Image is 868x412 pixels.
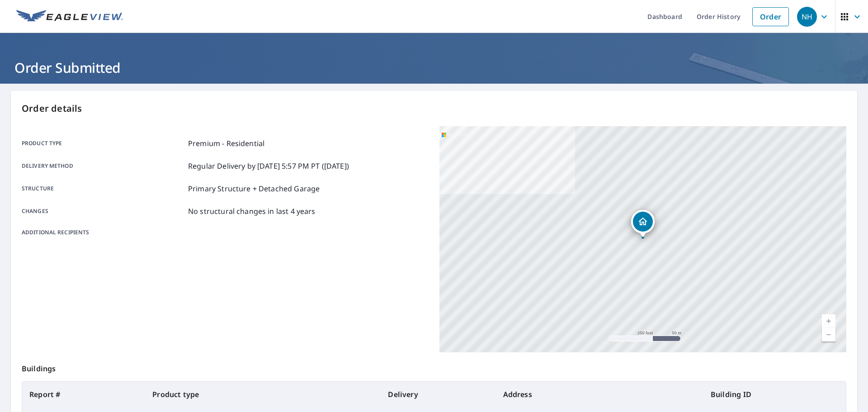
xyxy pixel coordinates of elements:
p: Regular Delivery by [DATE] 5:57 PM PT ([DATE]) [188,161,349,171]
a: Current Level 17, Zoom Out [822,328,835,341]
p: Order details [22,102,846,115]
p: Product type [22,138,184,149]
a: Order [752,7,789,26]
div: Dropped pin, building 1, Residential property, 30228 4th Pl SW Federal Way, WA 98023 [631,210,655,238]
p: Additional recipients [22,228,184,237]
p: Premium - Residential [188,138,264,149]
th: Report # [22,382,145,407]
th: Delivery [381,382,495,407]
p: Delivery method [22,161,184,171]
h1: Order Submitted [11,58,857,77]
th: Product type [145,382,381,407]
p: Primary Structure + Detached Garage [188,183,320,194]
p: No structural changes in last 4 years [188,206,316,217]
th: Address [496,382,703,407]
div: NH [797,7,817,27]
th: Building ID [703,382,846,407]
img: EV Logo [16,10,123,24]
p: Changes [22,206,184,217]
a: Current Level 17, Zoom In [822,314,835,328]
p: Structure [22,183,184,194]
p: Buildings [22,352,846,381]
